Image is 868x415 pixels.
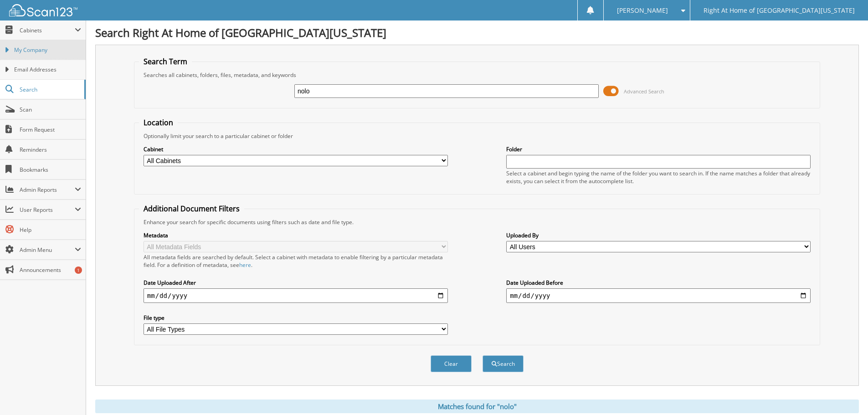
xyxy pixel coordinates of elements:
span: My Company [14,46,81,54]
button: Search [483,355,524,372]
label: Metadata [144,231,448,239]
label: Uploaded By [506,231,811,239]
label: Date Uploaded After [144,279,448,287]
span: Help [20,226,81,234]
label: Cabinet [144,145,448,153]
label: Folder [506,145,811,153]
input: end [506,288,811,303]
span: Right At Home of [GEOGRAPHIC_DATA][US_STATE] [704,8,855,13]
span: Admin Menu [20,246,75,254]
span: Scan [20,106,81,113]
button: Clear [431,355,472,372]
legend: Search Term [139,56,192,67]
span: [PERSON_NAME] [617,8,668,13]
div: 1 [75,266,82,274]
span: User Reports [20,206,75,214]
input: start [144,288,448,303]
div: Optionally limit your search to a particular cabinet or folder [139,132,815,140]
span: Cabinets [20,26,75,34]
div: Select a cabinet and begin typing the name of the folder you want to search in. If the name match... [506,169,811,185]
img: scan123-logo-white.svg [9,4,77,16]
span: Reminders [20,146,81,154]
legend: Additional Document Filters [139,204,244,214]
span: Bookmarks [20,166,81,174]
span: Form Request [20,126,81,133]
span: Email Addresses [14,66,81,74]
div: All metadata fields are searched by default. Select a cabinet with metadata to enable filtering b... [144,253,448,269]
span: Admin Reports [20,186,75,194]
span: Announcements [20,266,81,274]
div: Matches found for "nolo" [95,400,859,413]
div: Enhance your search for specific documents using filters such as date and file type. [139,218,815,226]
div: Searches all cabinets, folders, files, metadata, and keywords [139,71,815,79]
span: Advanced Search [624,88,664,95]
label: File type [144,314,448,322]
a: here [239,261,251,269]
span: Search [20,86,80,93]
label: Date Uploaded Before [506,279,811,287]
h1: Search Right At Home of [GEOGRAPHIC_DATA][US_STATE] [95,25,859,40]
legend: Location [139,118,178,128]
